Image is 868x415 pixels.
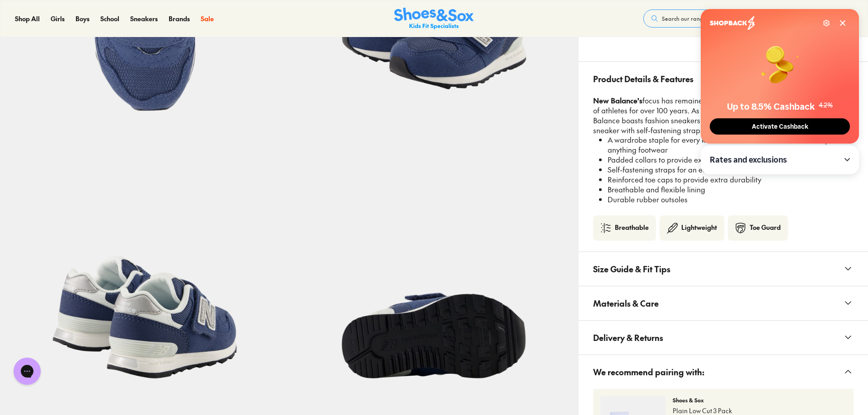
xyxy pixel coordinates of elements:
strong: New Balance's [593,95,642,105]
a: Shoes & Sox [394,8,474,30]
span: Size Guide & Fit Tips [593,256,670,282]
a: Shop All [15,14,40,23]
span: Product Details & Features [593,65,693,92]
p: Shoes & Sox [673,396,846,404]
button: Product Details & Features [579,62,868,96]
div: Lightweight [681,223,717,233]
img: toe-guard-icon.png [735,223,746,233]
span: Search our range of products [662,14,736,23]
img: lightweigh-icon.png [667,223,678,233]
button: Search our range of products [643,9,774,28]
a: School [100,14,119,23]
li: Padded collars to provide extra comfort and a streamlined heel fit [608,155,854,165]
a: Boys [75,14,90,23]
span: We recommend pairing with: [593,359,704,385]
a: Brands [169,14,190,23]
a: Sneakers [130,14,158,23]
li: A wardrobe staple for every kid. Sneakers are the ultimate in ready-for-anything footwear [608,135,854,155]
button: Delivery & Returns [579,321,868,354]
iframe: Gorgias live chat messenger [9,354,45,388]
p: focus has remained firmly fixed on improving the performance of athletes for over 100 years. As w... [593,96,854,135]
a: Sale [201,14,214,23]
button: Size Guide & Fit Tips [579,252,868,286]
img: SNS_Logo_Responsive.svg [394,8,474,30]
span: Delivery & Returns [593,324,663,351]
div: Toe Guard [750,223,781,233]
div: Breathable [615,223,649,233]
button: Materials & Care [579,286,868,320]
button: We recommend pairing with: [579,355,868,389]
li: Durable rubber outsoles [608,195,854,205]
li: Self-fastening straps for an easy, adjustable fit [608,165,854,175]
iframe: Find in Store [593,42,854,51]
li: Reinforced toe caps to provide extra durability [608,175,854,185]
span: Materials & Care [593,290,659,317]
a: Girls [51,14,65,23]
img: breathable.png [600,223,611,233]
li: Breathable and flexible lining [608,185,854,195]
